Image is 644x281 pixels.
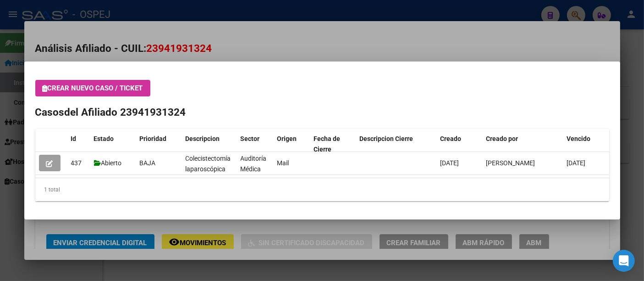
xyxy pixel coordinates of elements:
[182,129,237,159] datatable-header-cell: Descripcion
[440,159,459,167] span: [DATE]
[437,129,483,159] datatable-header-cell: Creado
[613,250,635,272] div: Open Intercom Messenger
[140,135,167,142] span: Prioridad
[277,135,297,142] span: Origen
[567,135,591,142] span: Vencido
[356,129,437,159] datatable-header-cell: Descripcion Cierre
[94,159,122,167] span: Abierto
[274,129,310,159] datatable-header-cell: Origen
[186,135,220,142] span: Descripcion
[563,129,609,159] datatable-header-cell: Vencido
[43,84,143,92] span: Crear nuevo caso / ticket
[136,129,182,159] datatable-header-cell: Prioridad
[567,159,586,167] span: [DATE]
[94,135,114,142] span: Estado
[35,80,150,96] button: Crear nuevo caso / ticket
[486,135,518,142] span: Creado por
[241,135,260,142] span: Sector
[35,178,609,201] div: 1 total
[71,159,82,167] span: 437
[71,135,77,142] span: Id
[237,129,274,159] datatable-header-cell: Sector
[314,135,341,153] span: Fecha de Cierre
[486,159,535,167] span: [PERSON_NAME]
[241,155,267,173] span: Auditoría Médica
[310,129,356,159] datatable-header-cell: Fecha de Cierre
[65,106,186,118] span: del Afiliado 23941931324
[440,135,462,142] span: Creado
[90,129,136,159] datatable-header-cell: Estado
[483,129,563,159] datatable-header-cell: Creado por
[140,159,156,167] span: BAJA
[35,105,609,120] h2: Casos
[67,129,90,159] datatable-header-cell: Id
[360,135,413,142] span: Descripcion Cierre
[277,159,289,167] span: Mail
[186,155,231,173] span: Colecistectomía laparoscópica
